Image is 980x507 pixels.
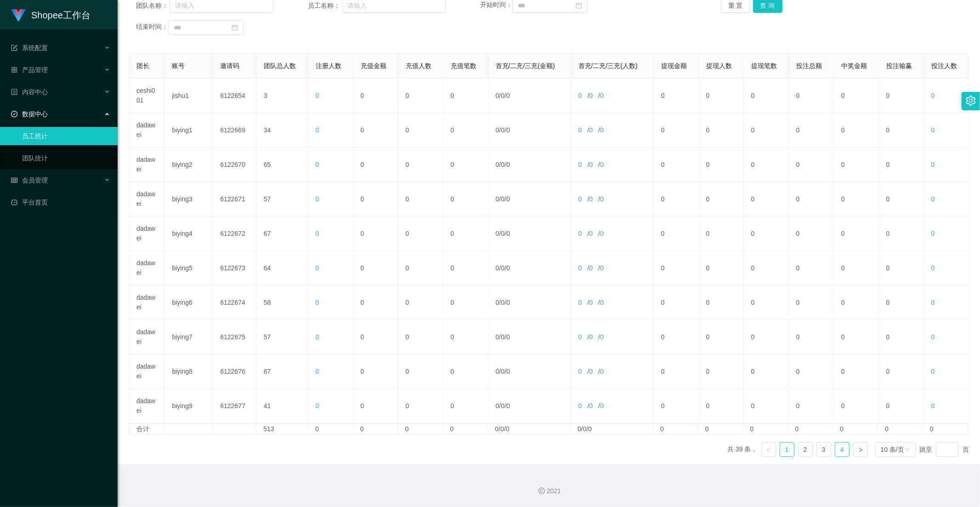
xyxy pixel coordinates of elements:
[11,89,17,95] i: 图标: profile
[164,216,213,251] td: biying4
[931,126,935,134] span: 0
[744,216,789,251] td: 0
[316,92,319,99] span: 0
[496,126,499,134] span: 0
[698,424,743,434] td: 0
[706,62,732,69] span: 提现人数
[766,447,771,453] i: 图标: left
[834,389,879,423] td: 0
[213,320,256,354] td: 6122675
[443,354,488,389] td: 0
[879,216,924,251] td: 0
[798,442,813,457] li: 2
[653,424,698,434] td: 0
[506,230,510,237] span: 0
[136,1,170,11] span: 团队名称：
[11,110,48,118] span: 数据中心
[506,368,510,375] span: 0
[480,1,512,9] span: 开始时间：
[256,251,308,285] td: 64
[576,2,582,9] i: 图标: calendar
[213,79,256,113] td: 6122654
[129,148,164,182] td: dadawei
[11,193,110,211] a: 图标: dashboard平台首页
[443,113,488,148] td: 0
[353,113,398,148] td: 0
[589,333,593,341] span: 0
[789,148,834,182] td: 0
[600,368,604,375] span: 0
[743,424,788,434] td: 0
[654,251,699,285] td: 0
[931,299,935,306] span: 0
[571,320,654,354] td: / /
[488,354,571,389] td: / /
[589,230,593,237] span: 0
[129,251,164,285] td: dadawei
[496,92,499,99] span: 0
[451,62,476,69] span: 充值笔数
[835,443,849,456] a: 4
[780,443,794,456] a: 1
[164,113,213,148] td: biying1
[654,216,699,251] td: 0
[506,333,510,341] span: 0
[361,62,386,69] span: 充值金额
[578,92,582,99] span: 0
[600,402,604,410] span: 0
[589,264,593,272] span: 0
[834,320,879,354] td: 0
[841,62,867,69] span: 中奖金额
[879,148,924,182] td: 0
[578,126,582,134] span: 0
[654,285,699,320] td: 0
[398,182,443,216] td: 0
[496,195,499,203] span: 0
[578,230,582,237] span: 0
[129,285,164,320] td: dadawei
[833,424,878,434] td: 0
[654,148,699,182] td: 0
[589,195,593,203] span: 0
[744,251,789,285] td: 0
[699,182,744,216] td: 0
[501,402,504,410] span: 0
[501,333,504,341] span: 0
[256,148,308,182] td: 65
[129,354,164,389] td: dadawei
[406,62,431,69] span: 充值人数
[443,182,488,216] td: 0
[129,182,164,216] td: dadawei
[316,230,319,237] span: 0
[571,424,653,434] td: 0/0/0
[853,442,868,457] li: 下一页
[353,148,398,182] td: 0
[886,62,912,69] span: 投注输赢
[398,389,443,423] td: 0
[136,23,168,31] span: 结束时间：
[789,251,834,285] td: 0
[164,285,213,320] td: biying6
[699,148,744,182] td: 0
[578,333,582,341] span: 0
[506,161,510,168] span: 0
[571,216,654,251] td: / /
[488,182,571,216] td: / /
[213,182,256,216] td: 6122671
[816,442,831,457] li: 3
[600,161,604,168] span: 0
[931,264,935,272] span: 0
[496,161,499,168] span: 0
[834,285,879,320] td: 0
[501,299,504,306] span: 0
[501,195,504,203] span: 0
[164,251,213,285] td: biying5
[213,251,256,285] td: 6122673
[164,182,213,216] td: biying3
[353,320,398,354] td: 0
[353,424,398,434] td: 0
[353,354,398,389] td: 0
[600,92,604,99] span: 0
[220,62,239,69] span: 邀请码
[600,333,604,341] span: 0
